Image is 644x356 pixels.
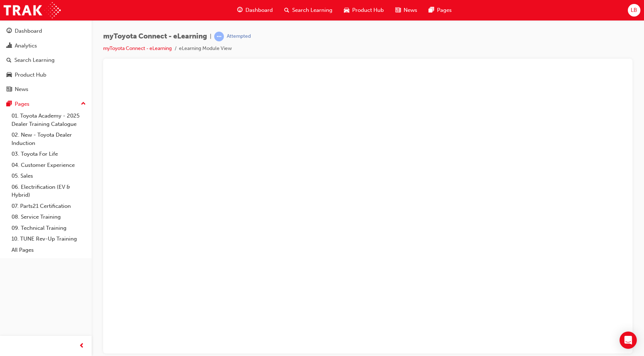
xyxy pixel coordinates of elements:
[3,68,89,82] a: Product Hub
[9,223,89,234] a: 09. Technical Training
[9,160,89,171] a: 04. Customer Experience
[103,45,172,51] a: myToyota Connect - eLearning
[395,6,401,15] span: news-icon
[227,33,251,40] div: Attempted
[352,6,384,14] span: Product Hub
[9,211,89,223] a: 08. Service Training
[6,43,12,49] span: chart-icon
[15,100,29,108] div: Pages
[9,110,89,129] a: 01. Toyota Academy - 2025 Dealer Training Catalogue
[279,3,338,18] a: search-iconSearch Learning
[3,97,89,111] button: Pages
[404,6,417,14] span: News
[9,233,89,245] a: 10. TUNE Rev-Up Training
[3,39,89,53] a: Analytics
[9,170,89,182] a: 05. Sales
[245,6,273,14] span: Dashboard
[9,245,89,256] a: All Pages
[9,149,89,160] a: 03. Toyota For Life
[231,3,279,18] a: guage-iconDashboard
[15,42,37,50] div: Analytics
[3,24,89,38] a: Dashboard
[338,3,390,18] a: car-iconProduct Hub
[210,32,211,41] span: |
[179,45,232,53] li: eLearning Module View
[620,332,637,349] div: Open Intercom Messenger
[6,57,11,64] span: search-icon
[631,6,637,14] span: LB
[103,32,207,41] span: myToyota Connect - eLearning
[292,6,332,14] span: Search Learning
[9,129,89,149] a: 02. New - Toyota Dealer Induction
[79,342,84,351] span: prev-icon
[15,71,46,79] div: Product Hub
[237,6,243,15] span: guage-icon
[429,6,434,15] span: pages-icon
[6,28,12,35] span: guage-icon
[214,32,224,41] span: learningRecordVerb_ATTEMPT-icon
[9,182,89,201] a: 06. Electrification (EV & Hybrid)
[6,101,12,108] span: pages-icon
[14,56,55,64] div: Search Learning
[15,27,42,35] div: Dashboard
[3,23,89,97] button: DashboardAnalyticsSearch LearningProduct HubNews
[4,2,61,18] img: Trak
[628,4,640,17] button: LB
[390,3,423,18] a: news-iconNews
[6,72,12,78] span: car-icon
[344,6,349,15] span: car-icon
[9,201,89,212] a: 07. Parts21 Certification
[81,99,86,109] span: up-icon
[6,86,12,93] span: news-icon
[3,83,89,96] a: News
[284,6,289,15] span: search-icon
[3,54,89,67] a: Search Learning
[437,6,452,14] span: Pages
[15,85,28,93] div: News
[423,3,457,18] a: pages-iconPages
